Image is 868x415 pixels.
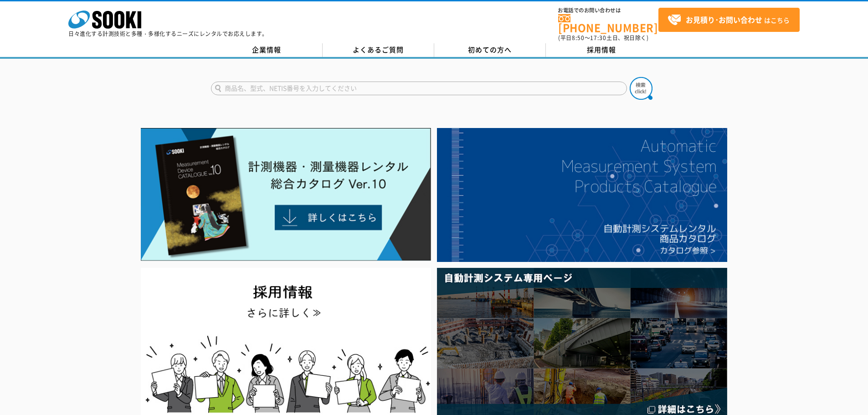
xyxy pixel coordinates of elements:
[658,8,800,32] a: お見積り･お問い合わせはこちら
[434,43,546,57] a: 初めての方へ
[668,13,790,27] span: はこちら
[437,128,727,262] img: 自動計測システムカタログ
[323,43,434,57] a: よくあるご質問
[686,14,762,25] strong: お見積り･お問い合わせ
[68,31,268,36] p: 日々進化する計測技術と多種・多様化するニーズにレンタルでお応えします。
[211,43,323,57] a: 企業情報
[630,77,652,100] img: btn_search.png
[468,45,512,55] span: 初めての方へ
[558,8,658,13] span: お電話でのお問い合わせは
[572,34,585,42] span: 8:50
[141,128,431,261] img: Catalog Ver10
[211,82,627,95] input: 商品名、型式、NETIS番号を入力してください
[558,14,658,33] a: [PHONE_NUMBER]
[546,43,657,57] a: 採用情報
[558,34,648,42] span: (平日 ～ 土日、祝日除く)
[590,34,606,42] span: 17:30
